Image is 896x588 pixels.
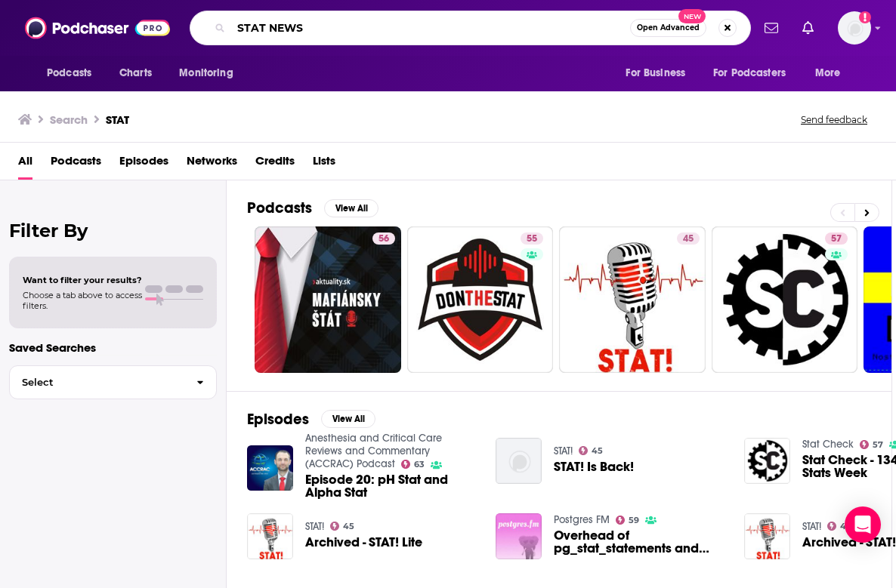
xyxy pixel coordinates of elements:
[407,226,554,373] a: 55
[579,446,604,455] a: 45
[554,445,573,457] a: STAT!
[677,232,700,245] a: 45
[343,523,354,530] span: 45
[554,529,726,555] a: Overhead of pg_stat_statements and pg_stat_kcache
[554,513,610,526] a: Postgres FM
[330,522,355,531] a: 45
[9,365,217,399] button: Select
[179,63,233,84] span: Monitoring
[25,14,170,42] img: Podchaser - Follow, Share and Rate Podcasts
[802,438,854,451] a: Stat Check
[50,112,88,127] h3: Search
[831,232,842,247] span: 57
[637,24,700,32] span: Open Advanced
[414,461,425,468] span: 63
[47,63,91,84] span: Podcasts
[845,506,881,543] div: Open Intercom Messenger
[305,536,422,549] a: Archived - STAT! Lite
[860,440,884,449] a: 57
[815,63,841,84] span: More
[9,340,217,355] p: Saved Searches
[616,516,640,525] a: 59
[247,410,309,429] h2: Episodes
[18,149,32,180] a: All
[827,522,852,531] a: 45
[247,513,293,559] img: Archived - STAT! Lite
[825,232,848,245] a: 57
[840,523,851,530] span: 45
[592,448,603,454] span: 45
[305,432,442,470] a: Anesthesia and Critical Care Reviews and Commentary (ACCRAC) Podcast
[168,59,252,88] button: open menu
[372,232,395,245] a: 56
[106,112,129,127] h3: STAT
[313,149,335,180] a: Lists
[759,15,784,41] a: Show notifications dropdown
[187,149,237,180] a: Networks
[559,226,706,373] a: 45
[119,149,168,180] a: Episodes
[9,220,217,242] h2: Filter By
[683,232,694,247] span: 45
[712,226,858,373] a: 57
[713,63,786,84] span: For Podcasters
[744,513,790,559] img: Archived - STAT! Lite
[838,11,871,45] img: User Profile
[110,59,161,88] a: Charts
[496,438,542,484] img: STAT! Is Back!
[527,232,537,247] span: 55
[802,520,821,533] a: STAT!
[554,460,634,473] a: STAT! Is Back!
[23,290,142,311] span: Choose a tab above to access filters.
[247,445,293,491] a: Episode 20: pH Stat and Alpha Stat
[247,410,375,429] a: EpisodesView All
[626,63,685,84] span: For Business
[247,199,312,217] h2: Podcasts
[324,199,378,217] button: View All
[190,11,751,45] div: Search podcasts, credits, & more...
[401,460,425,469] a: 63
[838,11,871,45] span: Logged in as jbarbour
[796,113,872,126] button: Send feedback
[859,11,871,23] svg: Email not verified
[247,199,378,217] a: PodcastsView All
[630,19,706,37] button: Open AdvancedNew
[231,16,630,40] input: Search podcasts, credits, & more...
[305,473,477,499] a: Episode 20: pH Stat and Alpha Stat
[10,377,184,387] span: Select
[378,232,389,247] span: 56
[51,149,101,180] a: Podcasts
[629,517,639,524] span: 59
[805,59,860,88] button: open menu
[703,59,808,88] button: open menu
[873,442,883,448] span: 57
[796,15,820,41] a: Show notifications dropdown
[615,59,704,88] button: open menu
[36,59,111,88] button: open menu
[255,226,401,373] a: 56
[496,513,542,559] img: Overhead of pg_stat_statements and pg_stat_kcache
[23,275,142,285] span: Want to filter your results?
[119,63,152,84] span: Charts
[305,520,324,533] a: STAT!
[838,11,871,45] button: Show profile menu
[744,438,790,484] img: Stat Check - 134 - Manual Stats Week
[321,410,375,428] button: View All
[678,9,706,23] span: New
[255,149,295,180] a: Credits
